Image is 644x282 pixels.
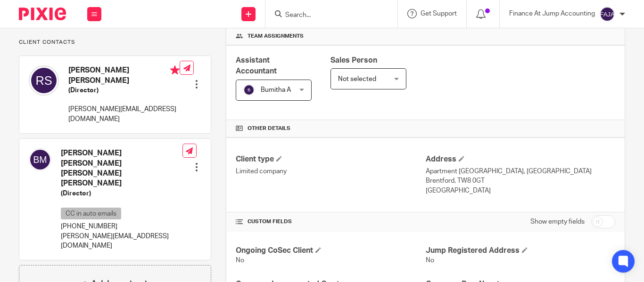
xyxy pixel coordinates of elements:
[426,154,615,164] h4: Address
[426,176,615,185] p: Brentford, TW8 0GT
[530,217,585,226] label: Show empty fields
[236,257,244,264] span: No
[236,218,425,226] h4: CUSTOM FIELDS
[243,84,255,96] img: svg%3E
[170,65,180,75] i: Primary
[61,222,182,231] p: [PHONE_NUMBER]
[600,7,615,22] img: svg%3E
[19,8,66,20] img: Pixie
[426,246,615,256] h4: Jump Registered Address
[284,11,369,20] input: Search
[421,10,457,17] span: Get Support
[330,56,377,64] span: Sales Person
[61,208,121,219] p: CC in auto emails
[248,125,290,132] span: Other details
[338,76,376,82] span: Not selected
[426,167,615,176] p: Apartment [GEOGRAPHIC_DATA], [GEOGRAPHIC_DATA]
[68,86,180,95] h5: (Director)
[68,65,180,86] h4: [PERSON_NAME] [PERSON_NAME]
[19,39,211,46] p: Client contacts
[248,32,304,40] span: Team assignments
[236,56,277,75] span: Assistant Accountant
[29,65,59,96] img: svg%3E
[236,167,425,176] p: Limited company
[426,186,615,195] p: [GEOGRAPHIC_DATA]
[61,232,182,251] p: [PERSON_NAME][EMAIL_ADDRESS][DOMAIN_NAME]
[29,148,51,171] img: svg%3E
[426,257,434,264] span: No
[261,87,291,93] span: Bumitha A
[509,9,595,18] p: Finance At Jump Accounting
[236,154,425,164] h4: Client type
[68,105,180,124] p: [PERSON_NAME][EMAIL_ADDRESS][DOMAIN_NAME]
[61,148,182,189] h4: [PERSON_NAME] [PERSON_NAME] [PERSON_NAME] [PERSON_NAME]
[61,189,182,198] h5: (Director)
[236,246,425,256] h4: Ongoing CoSec Client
